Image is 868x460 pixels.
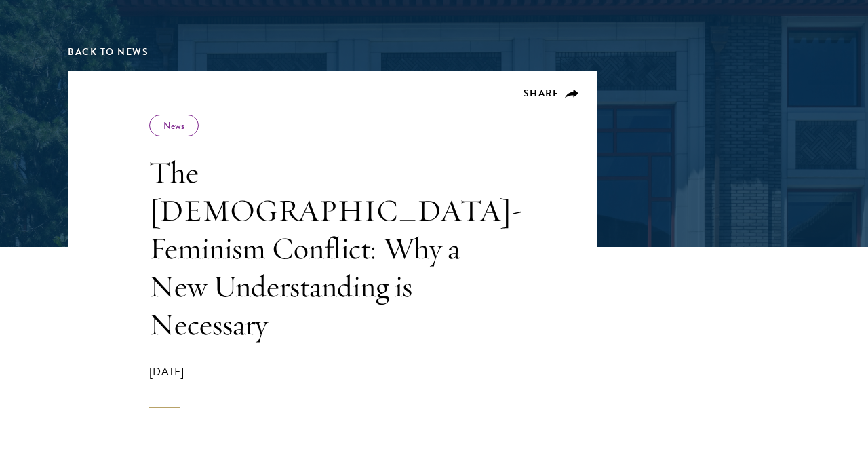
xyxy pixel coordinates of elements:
[149,153,515,343] h1: The [DEMOGRAPHIC_DATA]-Feminism Conflict: Why a New Understanding is Necessary
[524,88,580,100] button: Share
[149,364,515,408] div: [DATE]
[163,119,184,132] a: News
[68,45,149,59] a: Back to News
[524,86,559,100] span: Share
